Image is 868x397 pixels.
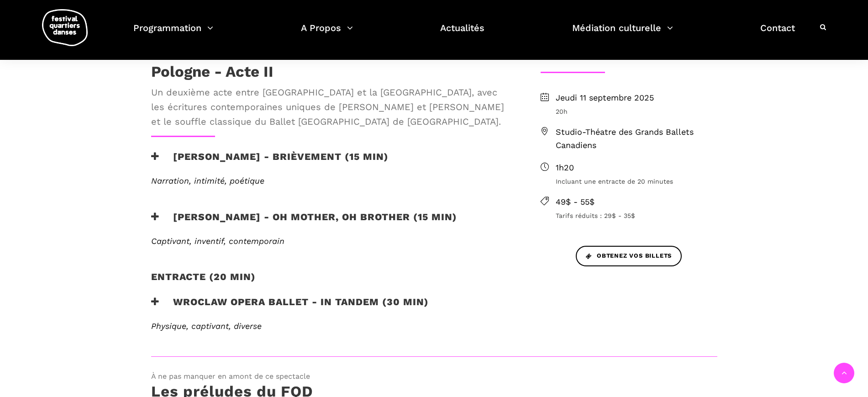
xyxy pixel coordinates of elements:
[576,246,682,266] a: Obtenez vos billets
[133,20,213,47] a: Programmation
[151,371,717,382] span: À ne pas manquer en amont de ce spectacle
[151,321,262,331] i: Physique, captivant, diverse
[556,211,717,221] span: Tarifs réduits : 29$ - 35$
[151,236,284,246] em: Captivant, inventif, contemporain
[556,91,717,105] span: Jeudi 11 septembre 2025
[151,271,256,294] h2: Entracte (20 min)
[556,161,717,175] span: 1h20
[151,296,429,319] h3: Wroclaw Opera Ballet - In Tandem (30 min)
[556,176,717,186] span: Incluant une entracte de 20 minutes
[556,196,717,209] span: 49$ - 55$
[586,251,672,261] span: Obtenez vos billets
[556,126,717,152] span: Studio-Théatre des Grands Ballets Canadiens
[556,106,717,116] span: 20h
[760,20,795,47] a: Contact
[151,85,511,129] span: Un deuxième acte entre [GEOGRAPHIC_DATA] et la [GEOGRAPHIC_DATA], avec les écritures contemporain...
[301,20,353,47] a: A Propos
[151,151,389,174] h3: [PERSON_NAME] - Brièvement (15 min)
[151,176,264,185] span: Narration, intimité, poétique
[440,20,484,47] a: Actualités
[572,20,673,47] a: Médiation culturelle
[151,44,511,80] h1: Soirée internationale : Montréal rencontre la Pologne - Acte II
[151,211,457,234] h3: [PERSON_NAME] - Oh mother, oh brother (15 min)
[42,9,88,46] img: logo-fqd-med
